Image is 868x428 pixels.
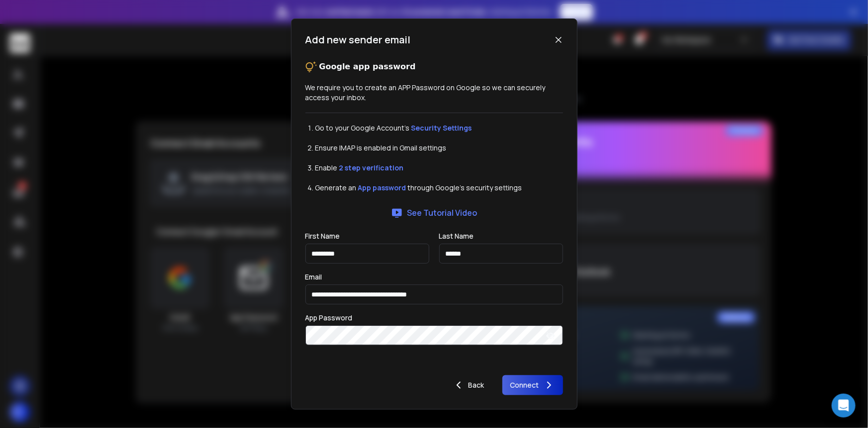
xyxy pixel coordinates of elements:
[305,61,317,73] img: tips
[391,207,477,219] a: See Tutorial Video
[339,163,404,172] a: 2 step verification
[305,233,340,240] label: First Name
[315,123,563,133] li: Go to your Google Account’s
[315,183,563,193] li: Generate an through Google's security settings
[305,274,322,281] label: Email
[439,233,474,240] label: Last Name
[305,33,411,47] h1: Add new sender email
[305,314,353,321] label: App Password
[305,83,563,103] p: We require you to create an APP Password on Google so we can securely access your inbox.
[315,143,563,153] li: Ensure IMAP is enabled in Gmail settings
[411,123,472,133] a: Security Settings
[502,375,563,395] button: Connect
[315,163,563,173] li: Enable
[832,394,856,418] div: Open Intercom Messenger
[358,183,406,192] a: App password
[319,61,416,73] p: Google app password
[445,375,492,395] button: Back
